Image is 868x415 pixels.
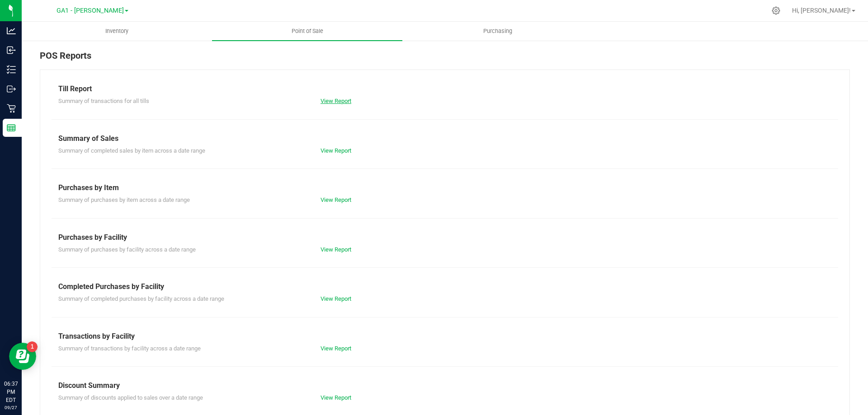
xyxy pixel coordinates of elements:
[58,182,831,193] div: Purchases by Item
[770,6,782,15] div: Manage settings
[58,84,831,94] div: Till Report
[58,232,831,243] div: Purchases by Facility
[58,196,190,203] span: Summary of purchases by item across a date range
[7,65,16,74] inline-svg: Inventory
[58,331,831,342] div: Transactions by Facility
[22,22,212,41] a: Inventory
[321,196,351,203] a: View Report
[402,22,593,41] a: Purchasing
[58,98,149,104] span: Summary of transactions for all tills
[279,27,335,35] span: Point of Sale
[321,246,351,253] a: View Report
[27,341,38,352] iframe: Resource center unread badge
[58,281,831,292] div: Completed Purchases by Facility
[58,394,203,401] span: Summary of discounts applied to sales over a date range
[58,380,831,391] div: Discount Summary
[58,345,201,352] span: Summary of transactions by facility across a date range
[58,246,196,253] span: Summary of purchases by facility across a date range
[9,343,36,370] iframe: Resource center
[471,27,524,35] span: Purchasing
[792,7,851,14] span: Hi, [PERSON_NAME]!
[58,295,224,302] span: Summary of completed purchases by facility across a date range
[321,394,351,401] a: View Report
[58,133,831,144] div: Summary of Sales
[321,147,351,154] a: View Report
[58,147,205,154] span: Summary of completed sales by item across a date range
[4,380,18,404] p: 06:37 PM EDT
[321,345,351,352] a: View Report
[7,84,16,93] inline-svg: Outbound
[40,49,850,70] div: POS Reports
[212,22,402,41] a: Point of Sale
[7,123,16,132] inline-svg: Reports
[57,7,124,14] span: GA1 - [PERSON_NAME]
[321,98,351,104] a: View Report
[4,404,18,411] p: 09/27
[7,104,16,113] inline-svg: Retail
[7,46,16,55] inline-svg: Inbound
[7,26,16,35] inline-svg: Analytics
[321,295,351,302] a: View Report
[93,27,141,35] span: Inventory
